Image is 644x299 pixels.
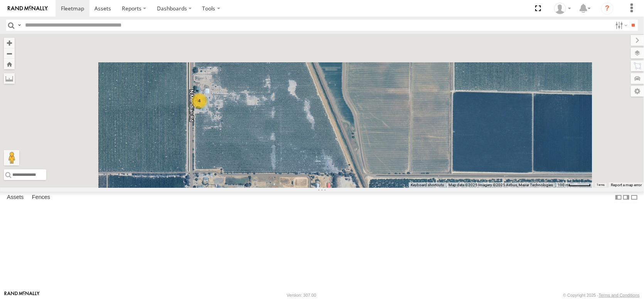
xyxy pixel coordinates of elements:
[411,182,444,188] button: Keyboard shortcuts
[601,2,614,15] i: ?
[4,73,15,84] label: Measure
[287,293,316,297] div: Version: 307.00
[448,183,553,187] span: Map data ©2025 Imagery ©2025 Airbus, Maxar Technologies
[615,192,622,203] label: Dock Summary Table to the Left
[622,192,630,203] label: Dock Summary Table to the Right
[3,192,27,203] label: Assets
[612,20,629,31] label: Search Filter Options
[28,192,54,203] label: Fences
[611,183,642,187] a: Report a map error
[597,184,605,187] a: Terms (opens in new tab)
[8,6,48,11] img: rand-logo.svg
[599,293,640,297] a: Terms and Conditions
[4,48,15,59] button: Zoom out
[551,3,574,14] div: Dennis Braga
[631,192,638,203] label: Hide Summary Table
[4,291,40,299] a: Visit our Website
[563,293,640,297] div: © Copyright 2025 -
[631,86,644,97] label: Map Settings
[4,38,15,48] button: Zoom in
[558,183,569,187] span: 100 m
[16,20,22,31] label: Search Query
[192,93,207,109] div: 4
[555,182,593,188] button: Map Scale: 100 m per 53 pixels
[4,59,15,69] button: Zoom Home
[4,150,19,165] button: Drag Pegman onto the map to open Street View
